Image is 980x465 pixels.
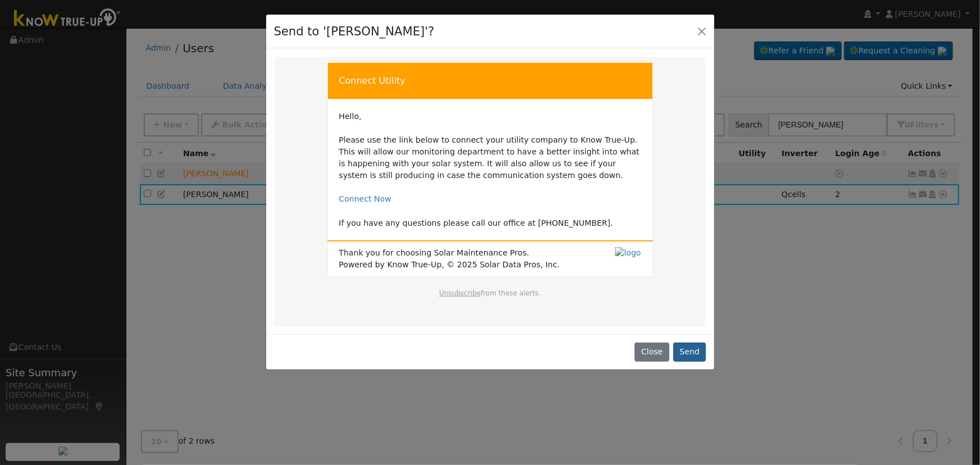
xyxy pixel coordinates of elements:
h4: Send to '[PERSON_NAME]'? [274,22,435,40]
button: Send [673,343,706,362]
img: logo [615,247,641,259]
button: Close [694,23,710,39]
td: Hello, Please use the link below to connect your utility company to Know True-Up. This will allow... [339,111,641,229]
a: Unsubscribe [439,289,481,297]
td: from these alerts. [339,288,642,309]
span: Thank you for choosing Solar Maintenance Pros. Powered by Know True-Up, © 2025 Solar Data Pros, Inc. [339,247,560,271]
button: Close [635,343,669,362]
td: Connect Utility [327,62,653,99]
a: Connect Now [339,194,391,203]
